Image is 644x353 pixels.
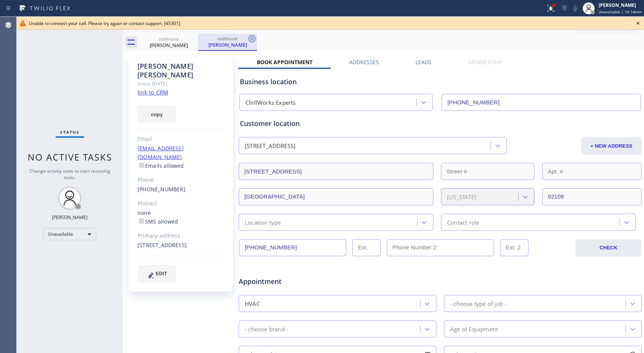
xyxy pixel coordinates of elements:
[500,239,528,256] input: Ext. 2
[138,135,224,143] div: Email
[245,142,295,150] div: [STREET_ADDRESS]
[442,94,641,111] input: Phone Number
[138,176,224,184] div: Phone
[199,36,256,41] div: outbound
[542,188,642,205] input: ZIP
[199,34,256,50] div: Susana Suarez
[140,42,197,49] div: [PERSON_NAME]
[239,163,433,180] input: Address
[156,271,167,276] span: EDIT
[447,218,479,227] div: Contact role
[239,188,433,205] input: City
[245,218,281,227] div: Location type
[138,199,224,208] div: Phone2
[599,2,642,8] div: [PERSON_NAME]
[138,186,186,193] a: [PHONE_NUMBER]
[416,58,431,66] label: Leads
[245,325,288,333] div: - choose brand -
[138,106,176,123] button: copy
[257,58,313,66] label: Book Appointment
[29,20,180,27] span: Unable to connect your call. Please try again or contact support. [45301]
[542,163,642,180] input: Apt. #
[138,265,176,282] button: EDIT
[138,218,178,225] label: SMS allowed
[138,62,224,79] div: [PERSON_NAME] [PERSON_NAME]
[140,34,197,51] div: Susana Suarez
[570,3,580,14] button: Mute
[199,41,256,48] div: [PERSON_NAME]
[138,145,184,161] a: [EMAIL_ADDRESS][DOMAIN_NAME]
[387,239,494,256] input: Phone Number 2
[239,276,372,287] span: Appointment
[138,209,224,226] div: none
[52,214,88,221] div: [PERSON_NAME]
[138,88,168,96] a: link to CRM
[450,299,506,308] div: - choose type of job -
[140,36,197,42] div: outbound
[43,228,96,240] div: Unavailable
[599,9,642,14] span: Unavailable | 1h 14min
[245,98,296,107] div: ChillWorks Experts
[138,241,224,250] div: [STREET_ADDRESS]
[139,219,144,224] input: SMS allowed
[469,58,503,66] label: Membership
[245,299,260,308] div: HVAC
[240,77,641,87] div: Business location
[239,239,346,256] input: Phone Number
[30,168,110,181] span: Change activity state to start receiving tasks.
[349,58,379,66] label: Addresses
[352,239,381,256] input: Ext.
[240,118,641,129] div: Customer location
[138,162,184,169] label: Emails allowed
[450,325,498,333] div: Age of Equipment
[60,129,80,135] span: Status
[138,79,224,88] div: Since: [DATE]
[581,137,642,154] button: + NEW ADDRESS
[441,163,535,180] input: Street #
[28,151,112,163] span: No active tasks
[575,239,641,257] button: CHECK
[139,163,144,168] input: Emails allowed
[138,232,224,240] div: Primary address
